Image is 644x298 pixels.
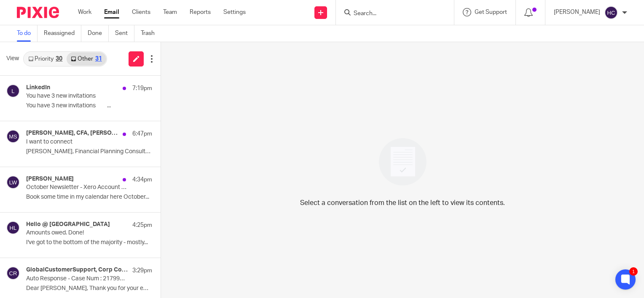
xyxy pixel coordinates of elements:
p: You have 3 new invitations ͏ ͏ ͏ ͏ ͏ ͏ ͏ ͏ ͏... [26,102,152,109]
h4: GlobalCustomerSupport, Corp Community Auto Response [26,266,128,274]
div: 30 [56,56,62,62]
h4: Hello @ [GEOGRAPHIC_DATA] [26,221,110,228]
img: svg%3E [604,6,618,19]
p: Book some time in my calendar here October... [26,194,152,201]
p: You have 3 new invitations [26,93,127,100]
input: Search [353,10,429,18]
p: 4:34pm [132,176,152,184]
p: Select a conversation from the list on the left to view its contents. [300,198,505,208]
a: Email [104,8,119,16]
p: 3:29pm [132,266,152,275]
h4: [PERSON_NAME], CFA, [PERSON_NAME], [PERSON_NAME] CMgr, FCMI, Mat [PERSON_NAME] [26,130,118,137]
a: Done [88,25,109,42]
p: I want to connect [26,138,127,146]
h4: LinkedIn [26,84,50,91]
img: svg%3E [6,221,20,234]
a: To do [17,25,38,42]
img: svg%3E [6,130,20,143]
img: svg%3E [6,176,20,189]
img: svg%3E [6,266,20,280]
a: Work [78,8,91,16]
a: Other31 [67,52,106,66]
img: Pixie [17,7,59,18]
p: October Newsletter - Xero Account Manager [26,184,127,191]
img: svg%3E [6,84,20,98]
p: I've got to the bottom of the majority - mostly... [26,239,152,246]
h4: [PERSON_NAME] [26,176,74,183]
div: 31 [95,56,102,62]
p: Dear [PERSON_NAME], Thank you for your email. ... [26,285,152,292]
a: Reports [190,8,211,16]
a: Trash [141,25,161,42]
p: [PERSON_NAME] [554,8,600,16]
div: 1 [629,267,638,276]
p: [PERSON_NAME], Financial Planning Consultant from... [26,148,152,155]
a: Priority30 [24,52,67,66]
a: Clients [132,8,150,16]
p: 7:19pm [132,84,152,93]
p: Amounts owed. Done! [26,229,127,237]
p: Auto Response - Case Num : 21799313 - Personal codes for companies house - co sec - ref:!00D300pL... [26,275,127,282]
a: Reassigned [44,25,81,42]
span: View [6,54,19,63]
p: 4:25pm [132,221,152,229]
a: Settings [223,8,246,16]
img: image [373,133,432,191]
span: Get Support [475,9,507,15]
p: 6:47pm [132,130,152,138]
a: Sent [115,25,134,42]
a: Team [163,8,177,16]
